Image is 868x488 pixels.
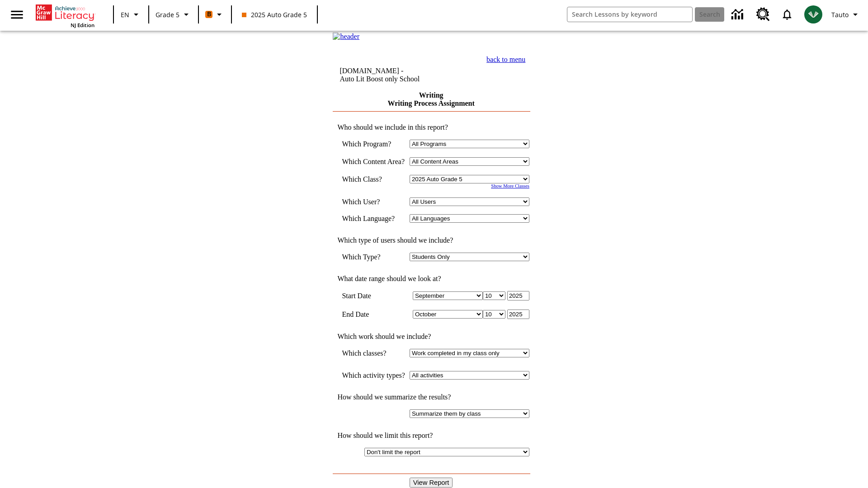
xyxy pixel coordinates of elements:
[71,22,94,28] span: NJ Edition
[342,158,405,165] nobr: Which Content Area?
[831,10,849,19] span: Tauto
[333,236,529,244] td: Which type of users should we include?
[333,275,529,283] td: What date range should we look at?
[751,2,775,27] a: Resource Center, Will open in new tab
[567,7,692,22] input: search field
[342,175,405,183] td: Which Class?
[342,310,405,319] td: End Date
[340,75,420,83] nobr: Auto Lit Boost only School
[342,371,405,380] td: Which activity types?
[342,197,405,206] td: Which User?
[4,1,30,28] button: Open side menu
[491,183,529,188] a: Show More Classes
[333,432,529,440] td: How should we limit this report?
[207,9,211,20] span: B
[121,10,129,19] span: EN
[333,123,529,131] td: Who should we include in this report?
[333,333,529,341] td: Which work should we include?
[726,2,751,27] a: Data Center
[799,3,828,26] button: Select a new avatar
[342,253,405,261] td: Which Type?
[340,67,454,83] td: [DOMAIN_NAME] -
[202,6,228,23] button: Boost Class color is orange. Change class color
[36,3,94,28] div: Home
[486,56,525,63] a: back to menu
[156,10,179,19] span: Grade 5
[333,393,529,401] td: How should we summarize the results?
[152,6,195,23] button: Grade: Grade 5, Select a grade
[117,6,146,23] button: Language: EN, Select a language
[342,349,405,357] td: Which classes?
[387,91,474,107] a: Writing Writing Process Assignment
[775,3,799,26] a: Notifications
[342,291,405,300] td: Start Date
[242,10,307,19] span: 2025 Auto Grade 5
[342,214,405,223] td: Which Language?
[804,5,822,23] img: avatar image
[828,6,864,23] button: Profile/Settings
[333,33,359,41] img: header
[410,478,453,488] input: View Report
[342,140,405,148] td: Which Program?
